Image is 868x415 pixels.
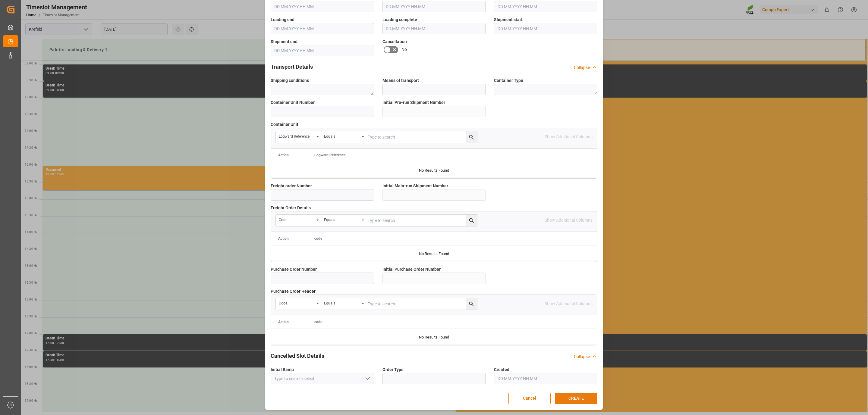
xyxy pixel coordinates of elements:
[321,298,366,310] button: open menu
[555,393,597,404] button: CREATE
[574,354,590,360] div: Collapse
[271,45,374,56] input: DD.MM.YYYY HH:MM
[494,77,523,84] span: Container Type
[466,215,477,226] button: search button
[271,77,309,84] span: Shipping conditions
[494,23,597,34] input: DD.MM.YYYY HH:MM
[271,183,312,189] span: Freight order Number
[271,23,374,34] input: DD.MM.YYYY HH:MM
[271,373,374,384] input: Type to search/select
[321,131,366,143] button: open menu
[382,23,486,34] input: DD.MM.YYYY HH:MM
[271,367,294,373] span: Initial Ramp
[324,216,360,223] div: Equals
[401,46,407,53] span: No
[324,132,360,139] div: Equals
[366,298,477,310] input: Type to search
[574,64,590,71] div: Collapse
[366,131,477,143] input: Type to search
[494,367,509,373] span: Created
[466,131,477,143] button: search button
[279,299,314,306] div: code
[382,367,404,373] span: Order Type
[382,99,445,106] span: Initial Pre-run Shipment Number
[382,1,486,12] input: DD.MM.YYYY HH:MM
[363,374,372,383] button: open menu
[271,39,297,45] span: Shipment end
[271,121,298,128] span: Container Unit
[271,352,324,360] h2: Cancelled Slot Details
[466,298,477,310] button: search button
[324,299,360,306] div: Equals
[278,236,289,241] div: Action
[271,1,374,12] input: DD.MM.YYYY HH:MM
[366,215,477,226] input: Type to search
[321,215,366,226] button: open menu
[278,320,289,324] div: Action
[494,17,523,23] span: Shipment start
[279,216,314,223] div: code
[271,288,316,295] span: Purchase Order Header
[271,266,317,273] span: Purchase Order Number
[382,77,419,84] span: Means of transport
[276,131,321,143] button: open menu
[271,17,294,23] span: Loading end
[314,236,322,241] span: code
[278,153,289,157] div: Action
[508,393,551,404] button: Cancel
[271,99,315,106] span: Container Unit Number
[382,17,417,23] span: Loading complete
[382,266,441,273] span: Initial Purchase Order Number
[494,1,597,12] input: DD.MM.YYYY HH:MM
[279,132,314,139] div: Logward Reference
[382,39,407,45] span: Cancellation
[494,373,597,384] input: DD.MM.YYYY HH:MM
[314,320,322,324] span: code
[271,205,311,211] span: Freight Order Details
[276,298,321,310] button: open menu
[271,63,313,71] h2: Transport Details
[276,215,321,226] button: open menu
[314,153,345,157] span: Logward Reference
[382,183,448,189] span: Initial Main-run Shipment Number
